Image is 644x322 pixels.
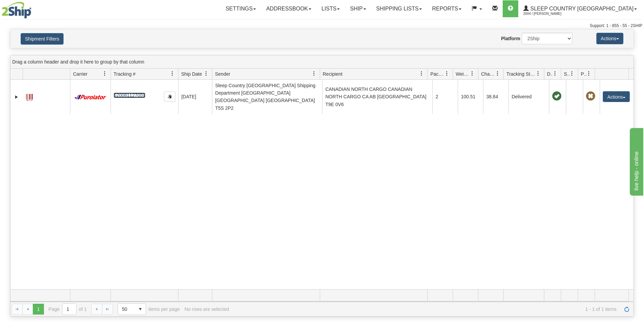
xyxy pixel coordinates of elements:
a: Weight filter column settings [467,68,478,79]
button: Actions [603,91,630,102]
td: CANADIAN NORTH CARGO CANADIAN NORTH CARGO CA AB [GEOGRAPHIC_DATA] T9E 0V6 [322,80,432,114]
div: live help - online [5,4,63,12]
td: 2 [432,80,458,114]
label: Platform [501,35,520,42]
a: Addressbook [261,0,316,17]
span: Tracking Status [506,71,536,77]
a: Packages filter column settings [441,68,453,79]
span: Pickup Not Assigned [586,92,595,101]
span: Shipment Issues [564,71,570,77]
a: Shipping lists [371,0,427,17]
button: Actions [596,33,623,44]
a: Pickup Status filter column settings [583,68,595,79]
span: Tracking # [114,71,136,77]
a: Ship [345,0,371,17]
span: Packages [430,71,445,77]
span: Ship Date [181,71,202,77]
a: Tracking # filter column settings [167,68,178,79]
button: Copy to clipboard [164,92,175,102]
iframe: chat widget [628,126,643,195]
span: 50 [122,306,131,313]
td: [DATE] [178,80,212,114]
td: Sleep Country [GEOGRAPHIC_DATA] Shipping Department [GEOGRAPHIC_DATA] [GEOGRAPHIC_DATA] [GEOGRAPH... [212,80,322,114]
td: Delivered [508,80,549,114]
span: 2044 / [PERSON_NAME] [523,10,574,17]
span: select [135,304,146,315]
input: Page 1 [63,304,76,315]
td: 38.84 [483,80,508,114]
div: No rows are selected [185,306,229,312]
span: Sender [215,71,230,77]
a: Recipient filter column settings [416,68,427,79]
a: Sleep Country [GEOGRAPHIC_DATA] 2044 / [PERSON_NAME] [518,0,642,17]
span: Delivery Status [547,71,553,77]
span: Page of 1 [49,303,87,315]
a: 520081127059 [114,93,145,98]
span: Pickup Status [581,71,587,77]
a: Carrier filter column settings [99,68,111,79]
div: grid grouping header [10,55,634,69]
a: Sender filter column settings [308,68,320,79]
td: 100.51 [458,80,483,114]
a: Delivery Status filter column settings [549,68,561,79]
a: Settings [220,0,261,17]
img: logo2044.jpg [2,2,31,19]
span: Page sizes drop down [118,303,146,315]
img: 11 - Purolator [73,95,108,100]
span: On time [552,92,562,101]
a: Label [26,91,33,102]
span: items per page [118,303,180,315]
a: Charge filter column settings [492,68,503,79]
a: Tracking Status filter column settings [532,68,544,79]
span: Sleep Country [GEOGRAPHIC_DATA] [529,6,634,11]
div: Support: 1 - 855 - 55 - 2SHIP [2,23,642,29]
a: Expand [13,94,20,100]
span: 1 - 1 of 1 items [234,306,617,312]
span: Charge [481,71,495,77]
span: Carrier [73,71,88,77]
a: Ship Date filter column settings [200,68,212,79]
a: Lists [316,0,345,17]
span: Recipient [323,71,342,77]
a: Shipment Issues filter column settings [566,68,578,79]
a: Refresh [621,304,632,315]
span: Weight [456,71,470,77]
span: Page 1 [33,304,44,315]
button: Shipment Filters [21,33,64,45]
a: Reports [427,0,467,17]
